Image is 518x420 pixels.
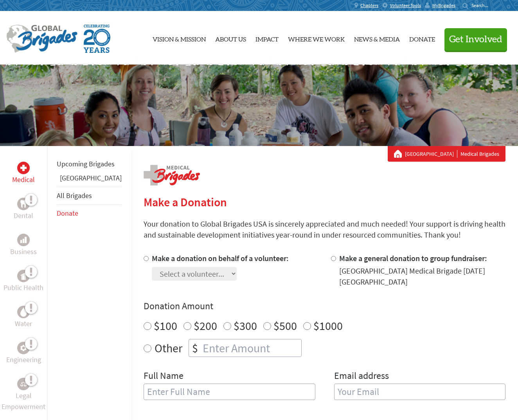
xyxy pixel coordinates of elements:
input: Your Email [334,384,506,400]
a: Impact [255,18,279,58]
div: $ [189,339,201,357]
a: About Us [215,18,246,58]
label: $1000 [313,318,343,333]
span: MyBrigades [432,2,455,9]
p: Your donation to Global Brigades USA is sincerely appreciated and much needed! Your support is dr... [144,218,505,240]
a: Upcoming Brigades [57,159,115,168]
img: Legal Empowerment [20,382,27,386]
div: Medical Brigades [394,150,499,158]
p: Business [10,246,37,257]
div: Business [17,234,30,246]
img: Public Health [20,272,27,280]
span: Volunteer Tools [390,2,421,9]
a: [GEOGRAPHIC_DATA] [405,150,457,158]
span: Get Involved [449,35,502,44]
a: DentalDental [14,198,33,221]
label: Make a general donation to group fundraiser: [339,253,487,263]
label: $500 [273,318,297,333]
input: Enter Amount [201,339,301,357]
h4: Donation Amount [144,300,505,312]
li: Panama [57,173,122,187]
a: Donate [409,18,435,58]
a: EngineeringEngineering [6,342,41,365]
div: Dental [17,198,30,210]
label: Full Name [144,370,183,384]
img: Engineering [20,345,27,351]
input: Search... [471,2,494,8]
a: [GEOGRAPHIC_DATA] [60,173,122,182]
p: Legal Empowerment [2,390,45,412]
p: Dental [14,210,33,221]
p: Medical [12,174,35,185]
a: Vision & Mission [153,18,206,58]
div: Legal Empowerment [17,378,30,390]
div: Engineering [17,342,30,354]
a: Where We Work [288,18,345,58]
a: All Brigades [57,191,92,200]
label: $100 [154,318,177,333]
input: Enter Full Name [144,384,315,400]
p: Public Health [4,282,43,293]
li: Donate [57,205,122,222]
a: Legal EmpowermentLegal Empowerment [2,378,45,412]
label: $200 [194,318,217,333]
a: News & Media [354,18,400,58]
li: Upcoming Brigades [57,155,122,173]
label: Other [155,339,182,357]
p: Engineering [6,354,41,365]
div: Medical [17,162,30,174]
img: logo-medical.png [144,165,200,186]
span: Chapters [360,2,378,9]
a: MedicalMedical [12,162,35,185]
a: Public HealthPublic Health [4,270,43,293]
img: Dental [20,200,27,207]
label: $300 [234,318,257,333]
img: Water [20,307,27,316]
a: WaterWater [15,306,32,329]
p: Water [15,318,32,329]
img: Medical [20,165,27,171]
img: Global Brigades Celebrating 20 Years [84,25,110,53]
img: Business [20,237,27,243]
li: All Brigades [57,187,122,205]
button: Get Involved [444,28,507,50]
div: [GEOGRAPHIC_DATA] Medical Brigade [DATE] [GEOGRAPHIC_DATA] [339,265,506,287]
div: Water [17,306,30,318]
a: Donate [57,209,78,218]
h2: Make a Donation [144,195,505,209]
a: BusinessBusiness [10,234,37,257]
label: Email address [334,370,389,384]
label: Make a donation on behalf of a volunteer: [152,253,289,263]
div: Public Health [17,270,30,282]
img: Global Brigades Logo [6,25,77,53]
